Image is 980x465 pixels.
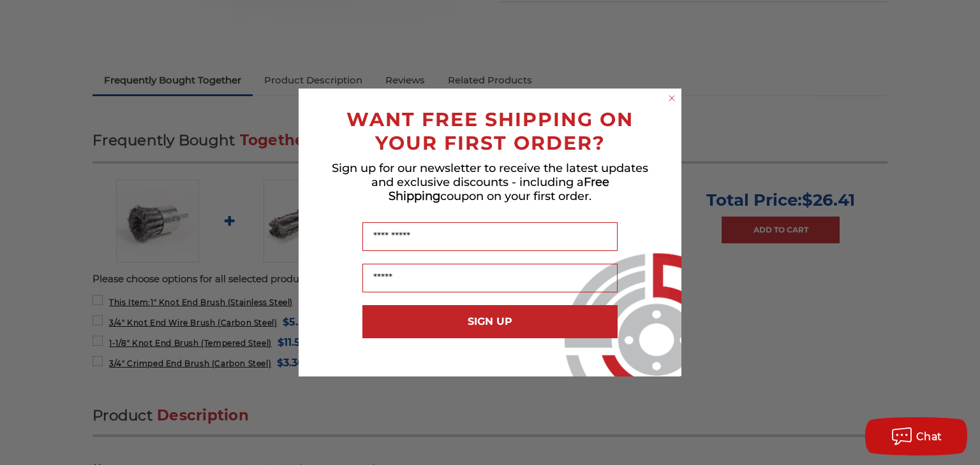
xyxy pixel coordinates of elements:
[865,417,967,455] button: Chat
[346,108,634,155] span: WANT FREE SHIPPING ON YOUR FIRST ORDER?
[332,161,648,203] span: Sign up for our newsletter to receive the latest updates and exclusive discounts - including a co...
[916,431,942,443] span: Chat
[665,92,678,104] button: Close dialog
[362,264,618,292] input: Email
[389,175,609,203] span: Free Shipping
[362,305,618,338] button: SIGN UP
